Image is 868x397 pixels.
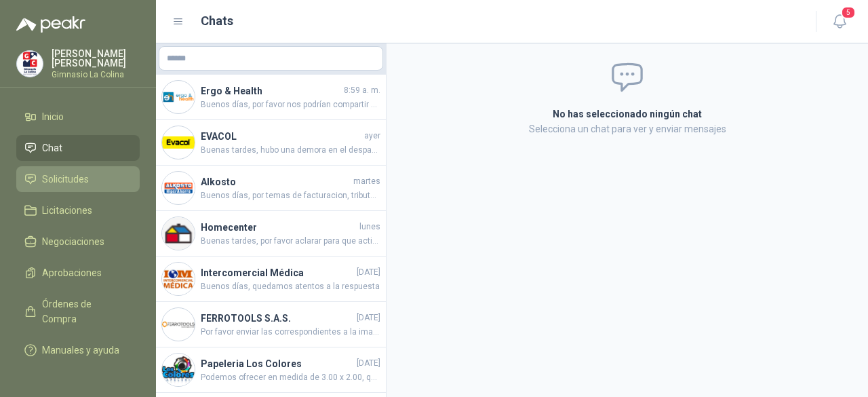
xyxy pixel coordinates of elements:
[156,257,386,302] a: Company LogoIntercomercial Médica[DATE]Buenos días, quedamos atentos a la respuesta
[201,356,354,371] h4: Papeleria Los Colores
[344,84,380,97] span: 8:59 a. m.
[16,337,140,363] a: Manuales y ayuda
[201,326,380,339] span: Por favor enviar las correspondientes a la imagen WhatsApp Image [DATE] 1.03.20 PM.jpeg
[359,221,380,233] span: lunes
[201,280,380,293] span: Buenos días, quedamos atentos a la respuesta
[201,235,380,248] span: Buenas tardes, por favor aclarar para que actividad necesitan este carro
[201,83,341,98] h4: Ergo & Health
[403,107,852,121] h2: No has seleccionado ningún chat
[42,265,102,280] span: Aprobaciones
[353,175,380,188] span: martes
[42,234,104,249] span: Negociaciones
[162,81,195,113] img: Company Logo
[201,311,354,326] h4: FERROTOOLS S.A.S.
[156,211,386,257] a: Company LogoHomecenterlunesBuenas tardes, por favor aclarar para que actividad necesitan este carro
[827,10,852,34] button: 5
[16,166,140,192] a: Solicitudes
[17,51,43,77] img: Company Logo
[42,140,62,155] span: Chat
[201,174,351,189] h4: Alkosto
[841,6,856,19] span: 5
[403,121,852,136] p: Selecciona un chat para ver y enviar mensajes
[156,75,386,120] a: Company LogoErgo & Health8:59 a. m.Buenos días, por favor nos podrían compartir estatura y peso d...
[16,104,140,130] a: Inicio
[162,263,195,295] img: Company Logo
[16,16,85,33] img: Logo peakr
[201,144,380,157] span: Buenas tardes, hubo una demora en el despacho, estarían llegando entre [DATE] y el [DATE]. Guía S...
[162,354,195,386] img: Company Logo
[201,98,380,111] span: Buenos días, por favor nos podrían compartir estatura y peso del paciente.
[52,49,140,68] p: [PERSON_NAME] [PERSON_NAME]
[156,347,386,393] a: Company LogoPapeleria Los Colores[DATE]Podemos ofrecer en medida de 3.00 x 2.00, quedamos atentos...
[156,302,386,347] a: Company LogoFERROTOOLS S.A.S.[DATE]Por favor enviar las correspondientes a la imagen WhatsApp Ima...
[42,343,119,358] span: Manuales y ayuda
[357,311,380,324] span: [DATE]
[52,71,140,79] p: Gimnasio La Colina
[162,172,195,204] img: Company Logo
[162,308,195,341] img: Company Logo
[156,166,386,211] a: Company LogoAlkostomartesBuenos días, por temas de facturacion, tributacion, y credito 30 dias, e...
[16,197,140,223] a: Licitaciones
[364,130,380,143] span: ayer
[156,120,386,166] a: Company LogoEVACOLayerBuenas tardes, hubo una demora en el despacho, estarían llegando entre [DAT...
[201,12,233,31] h1: Chats
[42,109,64,124] span: Inicio
[201,220,357,235] h4: Homecenter
[162,126,195,159] img: Company Logo
[357,357,380,370] span: [DATE]
[42,297,127,326] span: Órdenes de Compra
[42,203,92,218] span: Licitaciones
[201,265,354,280] h4: Intercomercial Médica
[16,260,140,286] a: Aprobaciones
[16,229,140,254] a: Negociaciones
[201,189,380,202] span: Buenos días, por temas de facturacion, tributacion, y credito 30 dias, el precio debe tener consi...
[42,172,89,187] span: Solicitudes
[16,291,140,332] a: Órdenes de Compra
[357,266,380,279] span: [DATE]
[201,129,361,144] h4: EVACOL
[162,217,195,250] img: Company Logo
[201,371,380,384] span: Podemos ofrecer en medida de 3.00 x 2.00, quedamos atentos para cargar precio
[16,135,140,161] a: Chat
